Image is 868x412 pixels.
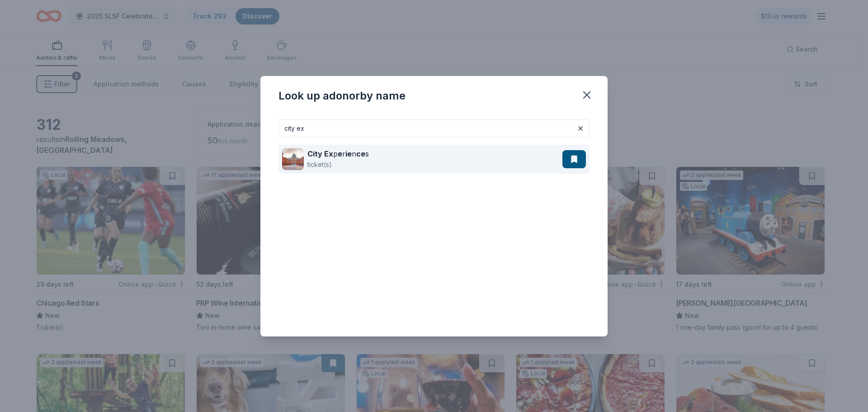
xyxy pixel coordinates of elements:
strong: e [338,149,342,158]
strong: City Ex [307,149,333,158]
strong: ie [345,149,352,158]
div: ticket(s) [307,159,369,170]
img: Image for City Experiences [282,148,304,170]
strong: ce [356,149,365,158]
input: Search [278,119,590,137]
div: p r n s [307,148,369,159]
div: Look up a donor by name [278,89,406,103]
